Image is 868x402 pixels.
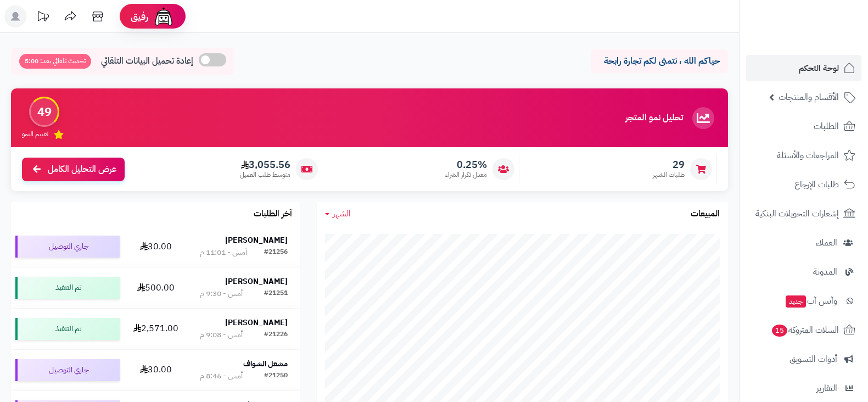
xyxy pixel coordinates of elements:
h3: تحليل نمو المتجر [625,113,683,123]
a: عرض التحليل الكامل [22,158,125,181]
span: العملاء [816,235,837,250]
a: لوحة التحكم [746,55,861,81]
td: 30.00 [124,226,187,267]
img: logo-2.png [793,27,858,51]
p: حياكم الله ، نتمنى لكم تجارة رابحة [599,55,720,68]
div: #21256 [264,247,288,258]
div: أمس - 11:01 م [200,247,247,258]
span: المراجعات والأسئلة [777,148,839,163]
a: التقارير [746,375,861,401]
a: الشهر [325,208,351,220]
span: وآتس آب [785,293,837,309]
span: عرض التحليل الكامل [48,163,116,176]
div: #21226 [264,330,288,340]
span: المدونة [813,264,837,280]
div: جاري التوصيل [15,359,120,381]
span: تحديث تلقائي بعد: 5:00 [19,54,91,69]
span: جديد [786,295,806,308]
strong: [PERSON_NAME] [225,317,288,328]
td: 2,571.00 [124,309,187,349]
a: العملاء [746,230,861,256]
span: 0.25% [445,159,487,171]
span: طلبات الشهر [653,170,685,180]
span: الطلبات [814,119,839,134]
a: أدوات التسويق [746,346,861,372]
span: 29 [653,159,685,171]
div: أمس - 8:46 م [200,371,243,382]
span: معدل تكرار الشراء [445,170,487,180]
span: الشهر [333,207,351,220]
strong: مشعل الشواف [243,358,288,370]
a: وآتس آبجديد [746,288,861,314]
span: رفيق [131,10,148,23]
a: إشعارات التحويلات البنكية [746,200,861,227]
div: تم التنفيذ [15,277,120,299]
span: 3,055.56 [240,159,290,171]
a: الطلبات [746,113,861,139]
span: إشعارات التحويلات البنكية [755,206,839,221]
span: تقييم النمو [22,130,48,139]
a: المدونة [746,259,861,285]
td: 30.00 [124,350,187,390]
span: أدوات التسويق [789,351,837,367]
img: ai-face.png [153,5,175,27]
div: تم التنفيذ [15,318,120,340]
h3: آخر الطلبات [254,209,292,219]
a: طلبات الإرجاع [746,171,861,198]
td: 500.00 [124,267,187,308]
a: المراجعات والأسئلة [746,142,861,169]
div: أمس - 9:08 م [200,330,243,340]
span: لوحة التحكم [799,60,839,76]
div: جاري التوصيل [15,236,120,258]
a: تحديثات المنصة [29,5,57,30]
span: طلبات الإرجاع [794,177,839,192]
span: السلات المتروكة [771,322,839,338]
span: متوسط طلب العميل [240,170,290,180]
a: السلات المتروكة15 [746,317,861,343]
span: 15 [772,325,787,337]
span: التقارير [816,381,837,396]
strong: [PERSON_NAME] [225,276,288,287]
span: إعادة تحميل البيانات التلقائي [101,55,193,68]
span: الأقسام والمنتجات [779,90,839,105]
div: #21251 [264,288,288,299]
h3: المبيعات [691,209,720,219]
div: أمس - 9:30 م [200,288,243,299]
div: #21250 [264,371,288,382]
strong: [PERSON_NAME] [225,235,288,246]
